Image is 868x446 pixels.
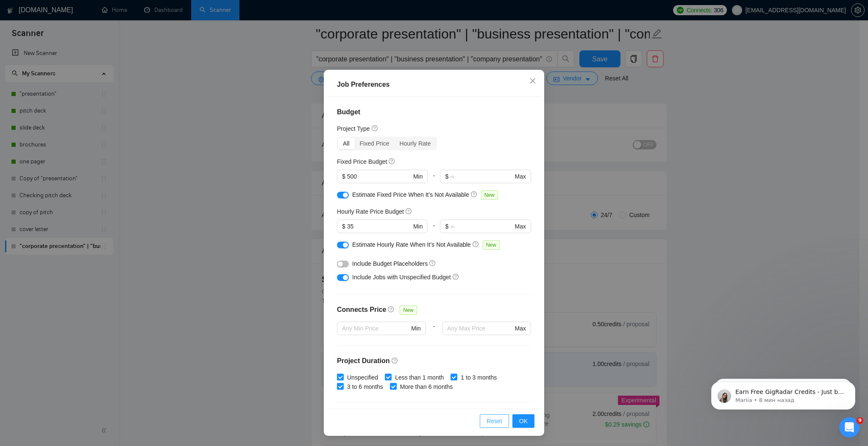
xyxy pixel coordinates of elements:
span: Min [411,324,421,333]
div: Hourly Rate [395,138,436,149]
input: ∞ [450,172,513,181]
span: Include Budget Placeholders [352,260,428,267]
h4: Connects Price [337,305,386,315]
span: More than 6 months [397,382,456,391]
span: Estimate Fixed Price When It’s Not Available [352,191,469,198]
span: question-circle [392,357,398,364]
input: 0 [347,222,412,231]
button: OK [512,414,534,428]
span: Min [413,172,423,181]
span: Max [515,172,526,181]
span: question-circle [406,208,412,215]
h4: Budget [337,107,531,117]
iframe: Intercom live chat [839,417,860,438]
div: All [338,138,355,149]
span: question-circle [429,260,436,267]
span: Less than 1 month [392,373,447,382]
input: Any Min Price [342,324,409,333]
span: question-circle [471,191,478,198]
span: Reset [487,416,502,426]
span: 3 to 6 months [344,382,387,391]
span: question-circle [372,125,378,132]
span: New [481,190,498,200]
span: $ [445,222,448,231]
span: question-circle [388,306,395,313]
span: Unspecified [344,373,381,382]
h4: Project Duration [337,356,531,366]
input: Any Max Price [447,324,513,333]
input: ∞ [450,222,513,231]
span: Estimate Hourly Rate When It’s Not Available [352,241,471,248]
div: - [428,170,440,190]
div: Fixed Price [355,138,395,149]
button: Close [521,70,544,93]
span: Min [413,222,423,231]
span: question-circle [389,158,395,165]
span: question-circle [453,273,459,280]
div: - [426,322,442,345]
span: New [400,306,417,315]
span: Max [515,222,526,231]
input: 0 [347,172,412,181]
button: Reset [480,414,509,428]
h5: Fixed Price Budget [337,157,387,166]
span: 1 to 3 months [457,373,500,382]
span: Max [515,324,526,333]
span: New [483,240,500,250]
span: question-circle [473,241,479,248]
span: $ [445,172,448,181]
iframe: To enrich screen reader interactions, please activate Accessibility in Grammarly extension settings [698,364,868,423]
div: Job Preferences [337,80,531,90]
h5: Project Type [337,124,370,133]
span: $ [342,172,345,181]
span: Include Jobs with Unspecified Budget [352,274,451,281]
div: - [428,220,440,240]
span: OK [519,416,528,426]
h5: Hourly Rate Price Budget [337,207,404,216]
span: 9 [857,417,863,424]
span: close [529,77,536,84]
span: $ [342,222,345,231]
